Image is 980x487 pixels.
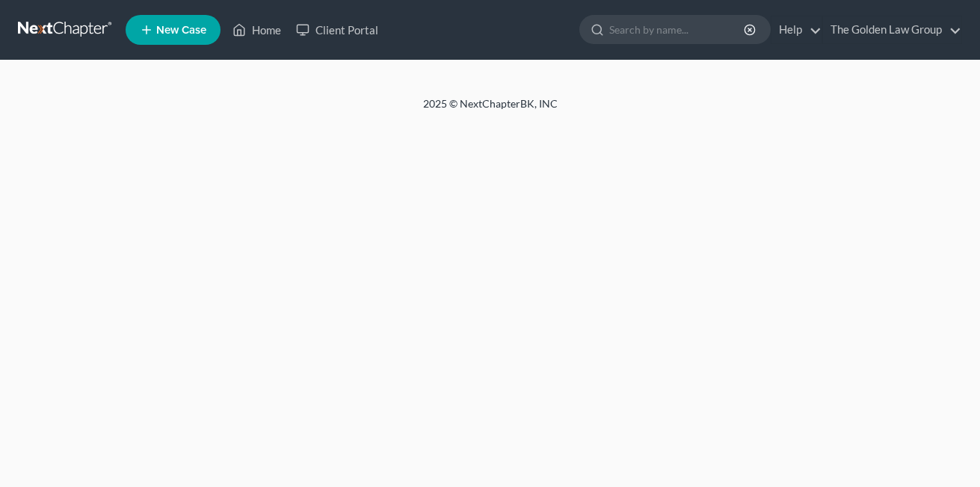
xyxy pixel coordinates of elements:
input: Search by name... [609,16,746,43]
span: New Case [156,25,206,36]
a: Home [225,16,289,43]
div: 2025 © NextChapterBK, INC [64,96,916,123]
a: Help [771,16,822,43]
a: The Golden Law Group [823,16,961,43]
a: Client Portal [289,16,386,43]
